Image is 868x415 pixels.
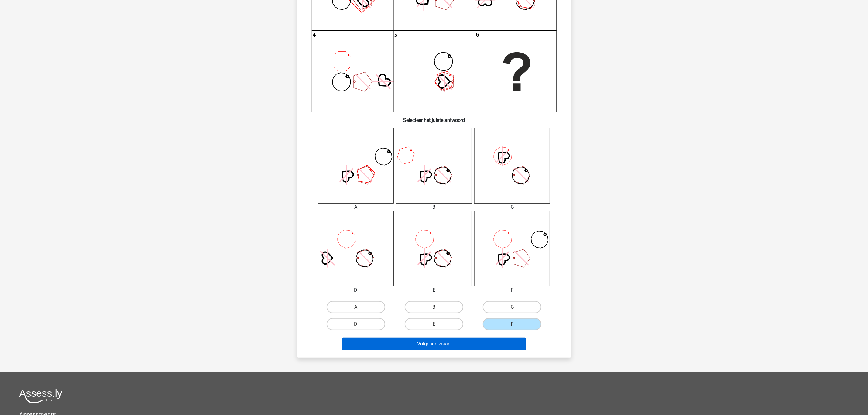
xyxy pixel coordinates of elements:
div: E [392,286,476,294]
label: F [483,318,541,330]
img: Assessly logo [19,389,62,403]
label: C [483,301,541,313]
text: 5 [394,31,397,38]
div: C [470,204,554,211]
label: D [327,318,385,330]
div: A [314,204,398,211]
label: A [327,301,385,313]
label: E [405,318,463,330]
div: F [470,286,554,294]
div: D [314,286,398,294]
h6: Selecteer het juiste antwoord [307,112,561,123]
button: Volgende vraag [342,338,526,350]
label: B [405,301,463,313]
text: 6 [476,31,479,38]
div: B [392,204,476,211]
text: 4 [313,31,316,38]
